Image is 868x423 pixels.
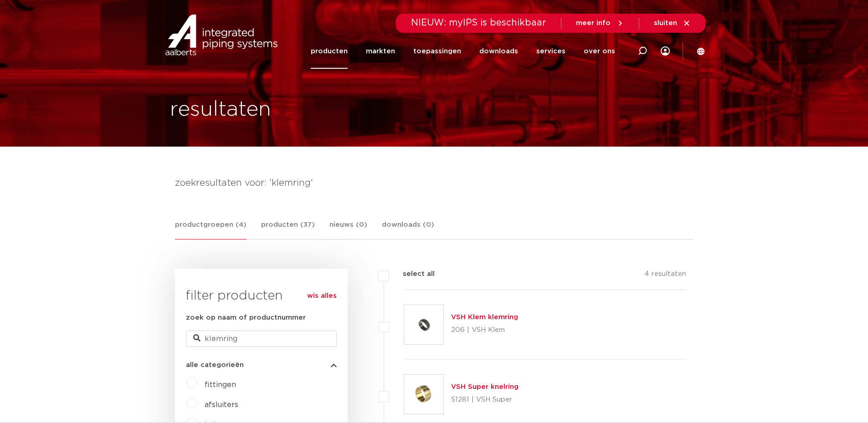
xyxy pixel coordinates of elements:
input: zoeken [186,331,337,347]
a: wis alles [307,290,337,301]
a: VSH Super knelring [451,383,519,390]
a: producten [311,34,348,69]
a: VSH Klem klemring [451,314,518,321]
label: select all [389,269,435,280]
a: services [536,34,565,69]
img: Thumbnail for VSH Super knelring [404,375,443,414]
img: Thumbnail for VSH Klem klemring [404,305,443,344]
p: 206 | VSH Klem [451,323,518,337]
h1: resultaten [170,95,271,124]
span: NIEUW: myIPS is beschikbaar [411,18,546,27]
a: afsluiters [205,401,238,408]
a: producten (37) [261,219,315,239]
span: sluiten [654,20,677,26]
a: nieuws (0) [329,219,367,239]
a: meer info [576,19,624,27]
button: alle categorieën [186,362,337,368]
a: productgroepen (4) [175,219,247,240]
h3: filter producten [186,287,337,305]
label: zoek op naam of productnummer [186,312,306,323]
a: markten [366,34,395,69]
p: 4 resultaten [644,269,686,283]
a: toepassingen [413,34,461,69]
h4: zoekresultaten voor: 'klemring' [175,176,693,190]
span: alle categorieën [186,362,244,368]
p: S1281 | VSH Super [451,392,519,407]
a: downloads (0) [382,219,434,239]
nav: Menu [311,34,615,69]
a: fittingen [205,381,236,388]
div: my IPS [661,41,670,61]
a: sluiten [654,19,691,27]
span: meer info [576,20,611,26]
a: over ons [584,34,615,69]
a: downloads [479,34,518,69]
